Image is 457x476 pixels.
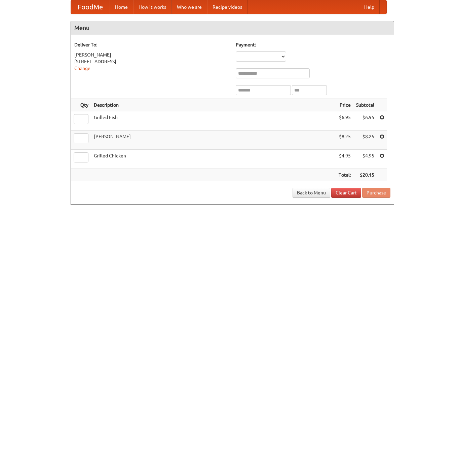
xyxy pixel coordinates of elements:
[353,99,377,111] th: Subtotal
[331,188,361,198] a: Clear Cart
[71,0,110,14] a: FoodMe
[336,169,353,181] th: Total:
[207,0,247,14] a: Recipe videos
[71,21,394,35] h4: Menu
[74,51,229,58] div: [PERSON_NAME]
[91,150,336,169] td: Grilled Chicken
[353,169,377,181] th: $20.15
[74,66,90,71] a: Change
[353,131,377,150] td: $8.25
[293,188,330,198] a: Back to Menu
[74,58,229,65] div: [STREET_ADDRESS]
[336,150,353,169] td: $4.95
[353,150,377,169] td: $4.95
[71,99,91,111] th: Qty
[362,188,390,198] button: Purchase
[74,41,229,48] h5: Deliver To:
[91,131,336,150] td: [PERSON_NAME]
[91,111,336,131] td: Grilled Fish
[359,0,380,14] a: Help
[236,41,390,48] h5: Payment:
[133,0,172,14] a: How it works
[353,111,377,131] td: $6.95
[110,0,133,14] a: Home
[91,99,336,111] th: Description
[336,131,353,150] td: $8.25
[172,0,207,14] a: Who we are
[336,111,353,131] td: $6.95
[336,99,353,111] th: Price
